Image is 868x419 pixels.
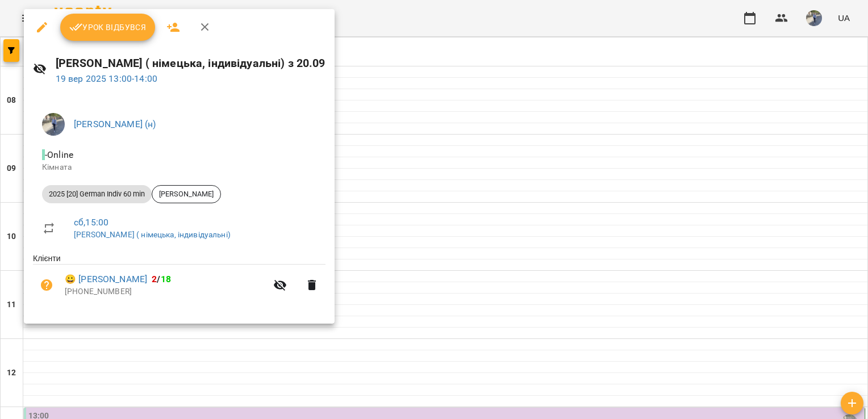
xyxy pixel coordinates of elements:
[33,253,325,309] ul: Клієнти
[56,55,325,72] h6: [PERSON_NAME] ( німецька, індивідуальні) з 20.09
[152,274,171,284] b: /
[65,286,266,298] p: [PHONE_NUMBER]
[60,14,156,41] button: Урок відбувся
[42,113,65,136] img: 9057b12b0e3b5674d2908fc1e5c3d556.jpg
[152,189,220,199] span: [PERSON_NAME]
[74,230,231,239] a: [PERSON_NAME] ( німецька, індивідуальні)
[42,149,76,160] span: - Online
[69,20,147,34] span: Урок відбувся
[152,185,221,203] div: [PERSON_NAME]
[56,73,157,84] a: 19 вер 2025 13:00-14:00
[42,162,316,173] p: Кімната
[74,119,156,129] a: [PERSON_NAME] (н)
[74,217,108,228] a: сб , 15:00
[42,189,152,199] span: 2025 [20] German Indiv 60 min
[33,271,60,299] button: Візит ще не сплачено. Додати оплату?
[65,273,147,286] a: 😀 [PERSON_NAME]
[161,274,171,284] span: 18
[152,274,157,284] span: 2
